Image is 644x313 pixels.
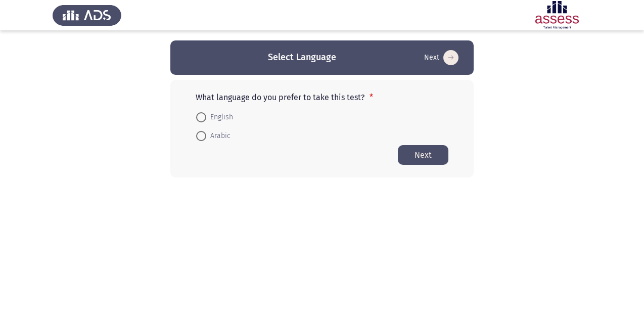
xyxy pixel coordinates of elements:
span: Arabic [206,130,231,142]
button: Start assessment [398,145,448,165]
span: English [206,111,233,123]
button: Start assessment [421,50,462,66]
p: What language do you prefer to take this test? [196,93,448,102]
img: Assess Talent Management logo [53,1,121,29]
img: Assessment logo of OCM R1 ASSESS [523,1,591,29]
h3: Select Language [268,51,336,64]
